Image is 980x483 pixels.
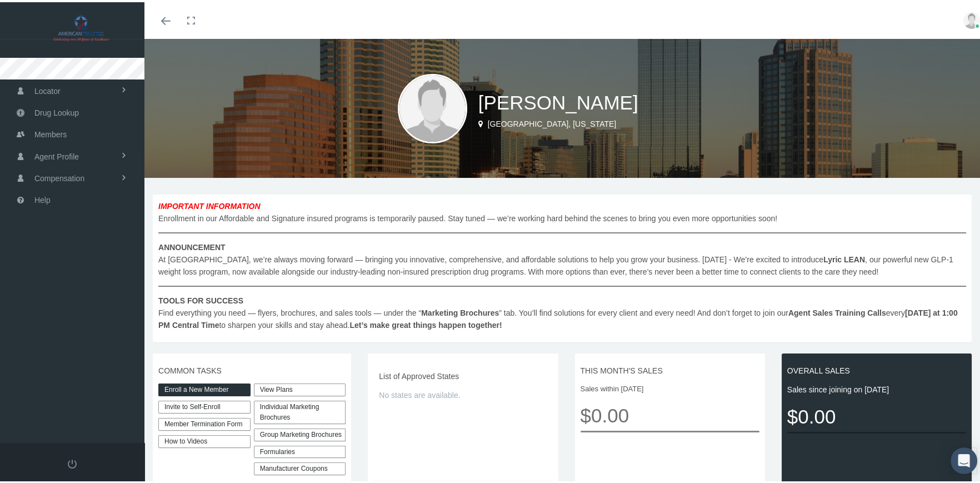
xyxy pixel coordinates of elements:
a: Enroll a New Member [158,381,251,394]
span: Enrollment in our Affordable and Signature insured programs is temporarily paused. Stay tuned — w... [158,198,966,329]
b: Lyric LEAN [823,253,865,262]
a: Invite to Self-Enroll [158,399,251,411]
span: [PERSON_NAME] [478,89,638,111]
img: user-placeholder.jpg [963,10,980,27]
span: Members [34,122,67,143]
b: ANNOUNCEMENT [158,241,226,250]
span: No states are available. [379,387,547,399]
img: AMERICAN TRUSTEE [14,12,148,40]
span: List of Approved States [379,368,547,380]
a: View Plans [254,381,346,394]
span: Sales within [DATE] [581,381,759,392]
span: COMMON TASKS [158,362,346,375]
b: Let’s make great things happen together! [349,318,502,327]
b: [DATE] at 1:00 PM Central Time [158,306,958,327]
span: OVERALL SALES [787,362,966,375]
b: Marketing Brochures [421,306,499,315]
span: Sales since joining on [DATE] [787,381,966,394]
b: TOOLS FOR SUCCESS [158,294,243,303]
span: Compensation [34,166,84,187]
div: Open Intercom Messenger [951,445,977,472]
span: Drug Lookup [34,100,79,121]
span: $0.00 [787,399,966,430]
img: user-placeholder.jpg [398,72,467,141]
a: Manufacturer Coupons [254,460,346,473]
b: Agent Sales Training Calls [788,306,886,315]
span: Agent Profile [34,144,79,165]
span: $0.00 [581,398,759,429]
div: Individual Marketing Brochures [254,399,346,422]
span: Locator [34,78,61,99]
span: THIS MONTH'S SALES [581,362,759,375]
span: Help [34,187,51,208]
div: Formularies [254,444,346,456]
div: Group Marketing Brochures [254,426,346,439]
b: IMPORTANT INFORMATION [158,200,261,208]
a: Member Termination Form [158,416,251,429]
span: [GEOGRAPHIC_DATA], [US_STATE] [488,117,617,126]
a: How to Videos [158,433,251,446]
